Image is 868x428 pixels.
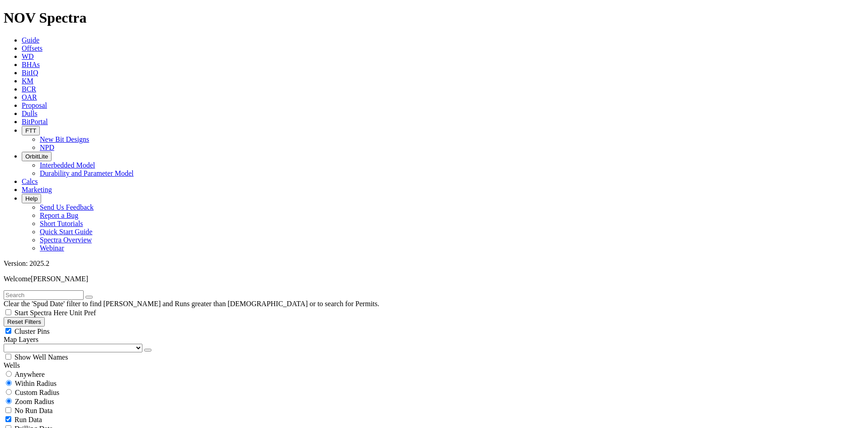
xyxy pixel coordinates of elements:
[22,152,52,161] button: OrbitLite
[22,101,47,109] a: Proposal
[22,118,48,125] a: BitPortal
[40,161,95,169] a: Interbedded Model
[4,300,379,308] span: Clear the 'Spud Date' filter to find [PERSON_NAME] and Runs greater than [DEMOGRAPHIC_DATA] or to...
[15,380,57,387] span: Within Radius
[4,361,864,370] div: Wells
[40,203,94,211] a: Send Us Feedback
[14,416,42,423] span: Run Data
[22,93,37,101] a: OAR
[40,135,89,143] a: New Bit Designs
[40,228,92,236] a: Quick Start Guide
[40,244,64,252] a: Webinar
[40,212,78,219] a: Report a Bug
[22,69,38,77] a: BitIQ
[14,407,52,414] span: No Run Data
[22,194,41,203] button: Help
[4,275,864,283] p: Welcome
[14,309,67,317] span: Start Spectra Here
[22,110,38,117] a: Dulls
[22,126,40,135] button: FTT
[22,77,33,85] a: KM
[5,309,11,315] input: Start Spectra Here
[31,275,88,283] span: [PERSON_NAME]
[22,186,52,193] a: Marketing
[22,36,39,44] a: Guide
[40,220,83,227] a: Short Tutorials
[4,317,45,327] button: Reset Filters
[14,353,68,361] span: Show Well Names
[22,53,34,60] a: WD
[40,144,54,151] a: NPD
[4,336,38,343] span: Map Layers
[25,153,48,160] span: OrbitLite
[22,85,36,93] a: BCR
[15,398,54,405] span: Zoom Radius
[25,127,36,134] span: FTT
[22,178,38,185] a: Calcs
[25,195,38,202] span: Help
[4,260,864,268] div: Version: 2025.2
[22,61,40,68] a: BHAs
[14,327,50,335] span: Cluster Pins
[4,10,864,26] h1: NOV Spectra
[40,236,92,244] a: Spectra Overview
[40,169,134,177] a: Durability and Parameter Model
[22,44,42,52] a: Offsets
[15,389,59,396] span: Custom Radius
[14,370,45,378] span: Anywhere
[69,309,96,317] span: Unit Pref
[4,290,84,300] input: Search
